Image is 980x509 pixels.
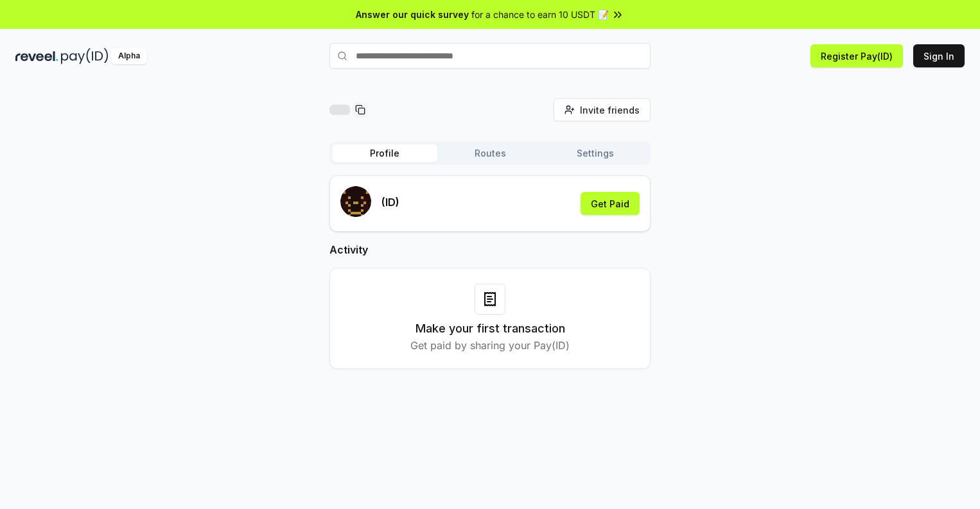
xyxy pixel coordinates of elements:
[332,144,437,162] button: Profile
[471,8,609,21] span: for a chance to earn 10 USDT 📝
[329,242,651,257] h2: Activity
[61,48,109,64] img: pay_id
[580,103,640,117] span: Invite friends
[437,144,543,162] button: Routes
[554,98,651,121] button: Invite friends
[810,44,903,67] button: Register Pay(ID)
[356,8,469,21] span: Answer our quick survey
[913,44,965,67] button: Sign In
[410,338,570,353] p: Get paid by sharing your Pay(ID)
[381,194,399,210] p: (ID)
[543,144,648,162] button: Settings
[581,192,640,215] button: Get Paid
[111,48,147,64] div: Alpha
[416,320,565,338] h3: Make your first transaction
[15,48,58,64] img: reveel_dark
